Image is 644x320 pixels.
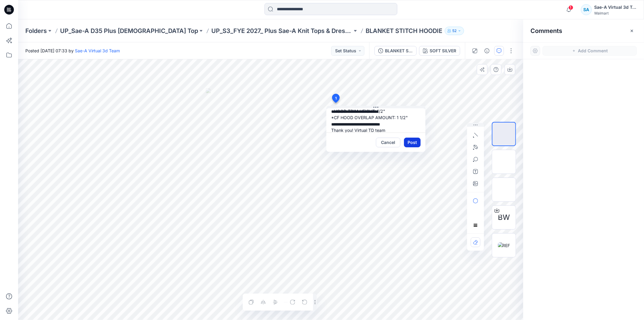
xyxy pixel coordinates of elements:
[498,212,510,223] span: BW
[366,27,442,35] p: BLANKET STITCH HOODIE
[594,4,636,11] div: Sae-A Virtual 3d Team
[569,5,573,10] span: 1
[376,138,400,147] button: Cancel
[25,27,47,35] a: Folders
[452,28,457,34] p: 52
[530,27,562,34] h2: Comments
[60,27,198,35] a: UP_Sae-A D35 Plus [DEMOGRAPHIC_DATA] Top
[75,48,120,53] a: Sae-A Virtual 3d Team
[445,27,464,35] button: 52
[594,11,636,15] div: Walmart
[543,46,637,56] button: Add Comment
[482,46,492,56] button: Details
[498,242,510,249] img: REF
[211,27,352,35] a: UP_S3_FYE 2027_ Plus Sae-A Knit Tops & Dresses
[374,46,417,56] button: BLANKET STITCH HOODIE_SOFT SILVER
[581,4,592,15] div: SA
[335,96,337,101] span: 1
[419,46,460,56] button: SOFT SILVER
[25,47,120,54] span: Posted [DATE] 07:33 by
[385,47,413,54] div: BLANKET STITCH HOODIE_SOFT SILVER
[404,138,421,147] button: Post
[430,47,456,54] div: SOFT SILVER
